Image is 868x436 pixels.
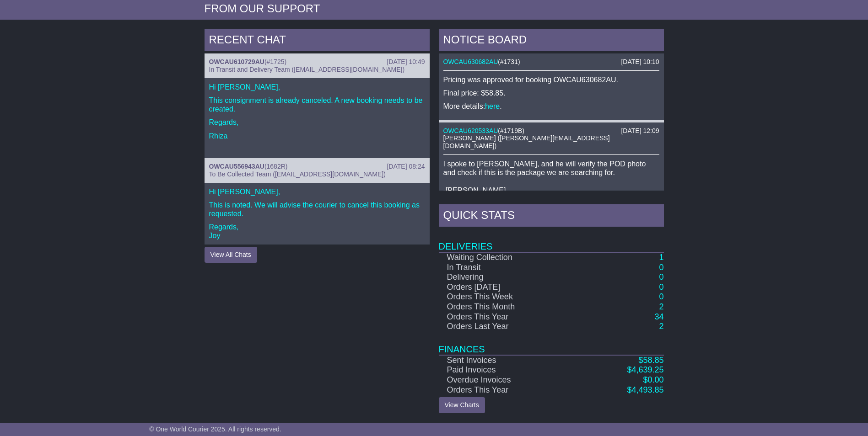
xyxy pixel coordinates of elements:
a: 2 [659,302,663,311]
a: 0 [659,272,663,282]
p: Final price: $58.85. [443,89,659,97]
p: Hi [PERSON_NAME], [209,83,425,91]
span: © One World Courier 2025. All rights reserved. [149,425,281,433]
a: $4,639.25 [627,365,663,374]
td: Orders This Month [439,302,581,312]
p: Rhiza [209,132,425,140]
div: [DATE] 10:10 [621,58,659,66]
td: Overdue Invoices [439,375,581,385]
td: Orders This Year [439,385,581,395]
p: This is noted. We will advise the courier to cancel this booking as requested. [209,201,425,218]
a: 0 [659,263,663,272]
div: [DATE] 08:24 [387,163,425,170]
button: View All Chats [205,247,257,263]
p: Regards, [209,118,425,127]
span: 0.00 [647,375,663,384]
td: Delivering [439,272,581,282]
p: I spoke to [PERSON_NAME], and he will verify the POD photo and check if this is the package we ar... [443,160,659,195]
a: 0 [659,292,663,301]
span: 58.85 [643,356,663,365]
td: Waiting Collection [439,252,581,263]
span: In Transit and Delivery Team ([EMAIL_ADDRESS][DOMAIN_NAME]) [209,66,405,73]
a: here [485,102,500,110]
td: Deliveries [439,229,664,252]
a: $4,493.85 [627,385,663,394]
div: RECENT CHAT [205,29,430,53]
p: Regards, Joy [209,223,425,240]
a: View Charts [439,397,485,413]
span: 4,639.25 [631,365,663,374]
span: #1719B [500,127,522,134]
span: 1682R [267,163,286,170]
div: [DATE] 12:09 [621,127,659,135]
td: Sent Invoices [439,355,581,366]
td: Orders This Week [439,292,581,302]
td: Orders This Year [439,312,581,322]
a: 2 [659,322,663,331]
td: Paid Invoices [439,365,581,375]
td: Finances [439,332,664,355]
td: Orders [DATE] [439,282,581,292]
div: FROM OUR SUPPORT [205,2,664,16]
td: Orders Last Year [439,322,581,332]
a: $0.00 [643,375,663,384]
span: #1725 [267,58,285,65]
span: 4,493.85 [631,385,663,394]
div: ( ) [209,163,425,170]
div: ( ) [443,58,659,66]
div: ( ) [209,58,425,66]
a: OWCAU556943AU [209,163,264,170]
p: Hi [PERSON_NAME], [209,187,425,196]
td: In Transit [439,263,581,273]
div: NOTICE BOARD [439,29,664,53]
p: Pricing was approved for booking OWCAU630682AU. [443,75,659,84]
span: [PERSON_NAME] ([PERSON_NAME][EMAIL_ADDRESS][DOMAIN_NAME]) [443,134,610,149]
div: ( ) [443,127,659,135]
a: $58.85 [638,356,663,365]
div: Quick Stats [439,204,664,229]
div: [DATE] 10:49 [387,58,425,66]
a: OWCAU630682AU [443,58,498,65]
span: To Be Collected Team ([EMAIL_ADDRESS][DOMAIN_NAME]) [209,170,386,178]
a: OWCAU620533AU [443,127,498,134]
a: 34 [654,312,663,321]
span: #1731 [500,58,518,65]
p: This consignment is already canceled. A new booking needs to be created. [209,96,425,113]
a: OWCAU610729AU [209,58,264,65]
a: 1 [659,253,663,262]
a: 0 [659,282,663,292]
p: More details: . [443,102,659,111]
